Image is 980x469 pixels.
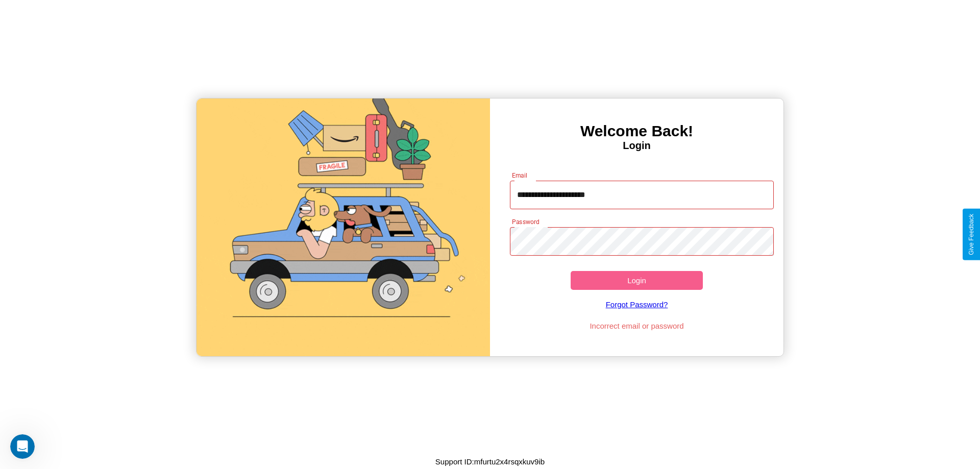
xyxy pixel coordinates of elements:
button: Login [571,271,703,290]
label: Email [512,171,528,180]
div: Give Feedback [968,214,975,255]
p: Support ID: mfurtu2x4rsqxkuv9ib [435,455,545,468]
iframe: Intercom live chat [10,434,35,459]
a: Forgot Password? [505,290,769,319]
img: gif [197,98,490,356]
label: Password [512,217,539,226]
p: Incorrect email or password [505,319,769,333]
h3: Welcome Back! [490,122,783,140]
h4: Login [490,140,783,152]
